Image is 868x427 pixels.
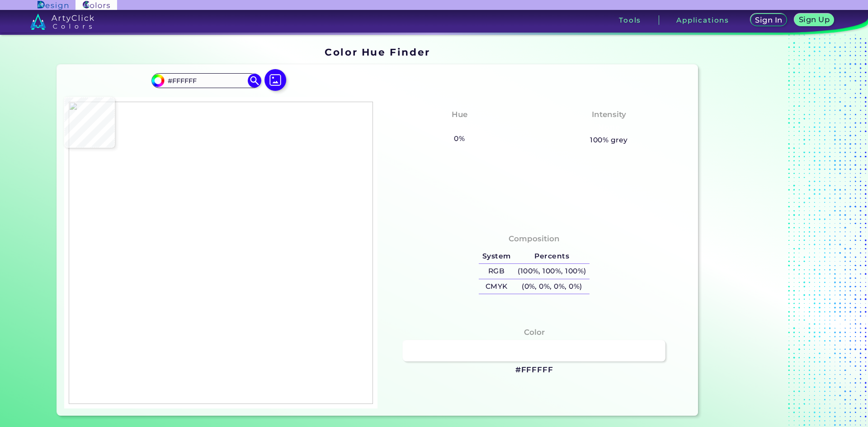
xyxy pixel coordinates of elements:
[594,122,624,133] h3: None
[590,134,627,146] h5: 100% grey
[264,69,286,91] img: icon picture
[479,264,514,279] h5: RGB
[756,17,781,23] h5: Sign In
[514,249,590,264] h5: Percents
[38,1,68,9] img: ArtyClick Design logo
[325,45,430,59] h1: Color Hue Finder
[164,75,248,87] input: type color..
[514,264,590,279] h5: (100%, 100%, 100%)
[796,14,832,26] a: Sign Up
[69,102,373,404] img: e2703bc3-3099-44aa-9ead-a413408c3d54
[451,133,468,145] h5: 0%
[800,16,828,23] h5: Sign Up
[676,17,729,23] h3: Applications
[248,74,261,87] img: icon search
[524,326,545,339] h4: Color
[752,14,785,26] a: Sign In
[619,17,641,23] h3: Tools
[479,249,514,264] h5: System
[452,108,467,121] h4: Hue
[444,122,475,133] h3: None
[509,232,560,245] h4: Composition
[592,108,626,121] h4: Intensity
[514,279,590,294] h5: (0%, 0%, 0%, 0%)
[515,365,553,375] h3: #FFFFFF
[479,279,514,294] h5: CMYK
[30,14,94,30] img: logo_artyclick_colors_white.svg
